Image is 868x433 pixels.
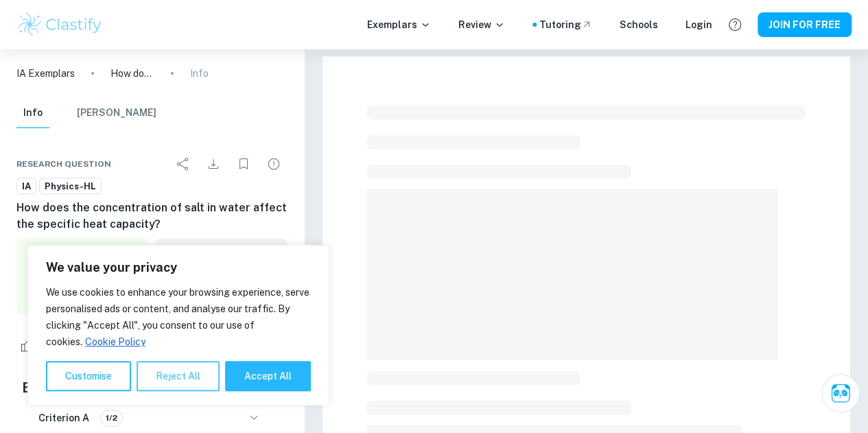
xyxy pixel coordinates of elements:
[27,245,329,406] div: We value your privacy
[620,17,658,32] a: Schools
[40,180,101,194] span: Physics-HL
[758,12,852,37] button: JOIN FOR FREE
[110,66,154,81] p: How does the concentration of salt in water affect the specific heat capacity?
[22,377,282,398] h5: Examiner's summary
[17,180,36,194] span: IA
[367,17,431,32] p: Exemplars
[821,374,860,412] button: Ask Clai
[190,66,209,81] p: Info
[16,200,288,233] h6: How does the concentration of salt in water affect the specific heat capacity?
[38,410,89,425] h6: Criterion A
[16,158,111,170] span: Research question
[39,178,102,195] a: Physics-HL
[685,17,712,32] a: Login
[77,98,156,128] button: [PERSON_NAME]
[539,17,592,32] a: Tutoring
[46,284,311,350] p: We use cookies to enhance your browsing experience, serve personalised ads or content, and analys...
[16,335,63,357] div: Like
[46,259,311,276] p: We value your privacy
[16,178,36,195] a: IA
[200,150,227,178] div: Download
[260,150,288,178] div: Report issue
[137,361,220,391] button: Reject All
[723,13,747,36] button: Help and Feedback
[101,412,122,424] span: 1/2
[46,361,131,391] button: Customise
[16,98,49,128] button: Info
[169,150,197,178] div: Share
[225,361,311,391] button: Accept All
[16,11,104,38] img: Clastify logo
[458,17,505,32] p: Review
[84,336,146,348] a: Cookie Policy
[16,66,75,81] a: IA Exemplars
[230,150,257,178] div: Bookmark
